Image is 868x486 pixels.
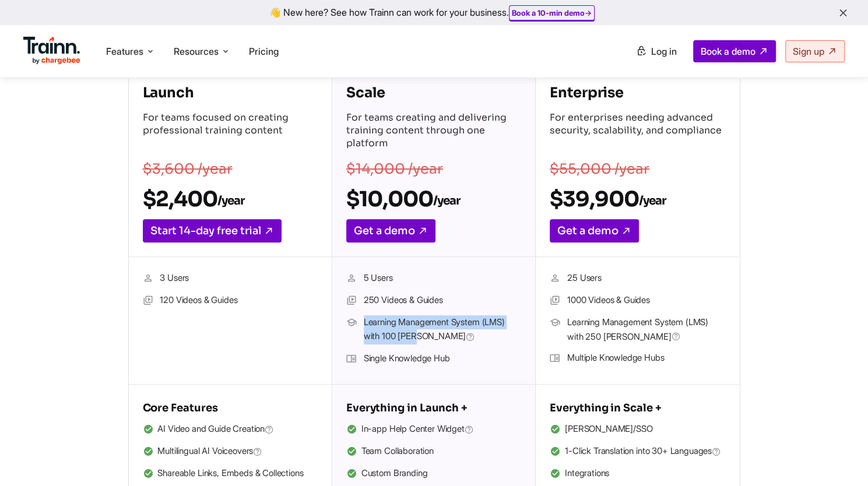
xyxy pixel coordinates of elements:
h4: Scale [346,83,521,102]
li: Custom Branding [346,466,521,481]
span: Features [106,45,143,58]
h4: Enterprise [550,83,725,102]
s: $55,000 /year [550,160,649,178]
li: 1000 Videos & Guides [550,293,725,308]
span: Resources [174,45,219,58]
h2: $2,400 [143,186,318,212]
a: Book a 10-min demo→ [512,8,592,17]
span: Log in [651,45,677,57]
h2: $10,000 [346,186,521,212]
sub: /year [217,193,244,208]
span: In-app Help Center Widget [361,422,474,437]
div: 👋 New here? See how Trainn can work for your business. [7,7,861,18]
span: 1-Click Translation into 30+ Languages [565,444,721,459]
span: Learning Management System (LMS) with 100 [PERSON_NAME] [364,315,521,344]
span: AI Video and Guide Creation [157,422,274,437]
p: For teams focused on creating professional training content [143,111,318,152]
li: 25 Users [550,271,725,286]
li: 3 Users [143,271,318,286]
sub: /year [639,193,666,208]
h4: Launch [143,83,318,102]
li: 5 Users [346,271,521,286]
a: Get a demo [346,219,435,242]
li: Multiple Knowledge Hubs [550,351,725,366]
a: Book a demo [693,40,776,62]
s: $3,600 /year [143,160,233,178]
h5: Everything in Scale + [550,399,725,417]
sub: /year [433,193,460,208]
b: Book a 10-min demo [512,8,585,17]
li: 120 Videos & Guides [143,293,318,308]
h2: $39,900 [550,186,725,212]
li: Team Collaboration [346,444,521,459]
iframe: Chat Widget [810,430,868,486]
s: $14,000 /year [346,160,443,178]
img: Trainn Logo [23,37,80,65]
li: Integrations [550,466,725,481]
span: Book a demo [701,45,755,57]
p: For enterprises needing advanced security, scalability, and compliance [550,111,725,152]
a: Sign up [785,40,845,62]
a: Get a demo [550,219,639,242]
h5: Everything in Launch + [346,399,521,417]
a: Start 14-day free trial [143,219,282,242]
span: Learning Management System (LMS) with 250 [PERSON_NAME] [567,315,725,344]
span: Sign up [793,45,824,57]
span: Multilingual AI Voiceovers [157,444,262,459]
h5: Core Features [143,399,318,417]
a: Pricing [249,45,279,57]
li: Single Knowledge Hub [346,351,521,367]
p: For teams creating and delivering training content through one platform [346,111,521,152]
li: 250 Videos & Guides [346,293,521,308]
li: Shareable Links, Embeds & Collections [143,466,318,481]
li: [PERSON_NAME]/SSO [550,422,725,437]
a: Log in [629,41,684,62]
